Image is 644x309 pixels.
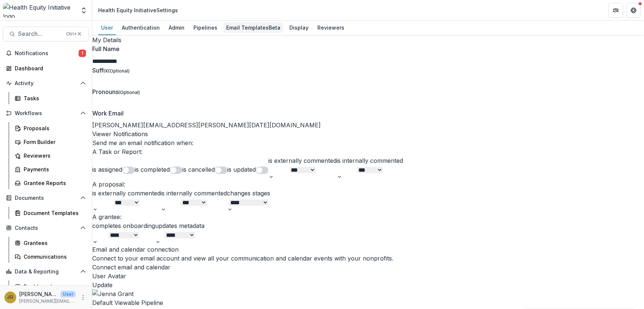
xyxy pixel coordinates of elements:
span: (Optional) [108,68,130,74]
button: Open Workflows [3,107,89,119]
a: Dashboard [12,281,89,293]
button: Open Documents [3,192,89,204]
label: is externally commented [92,189,161,197]
nav: breadcrumb [95,5,181,16]
label: is updated [227,166,256,173]
p: Connect to your email account and view all your communication and calendar events with your nonpr... [92,254,644,263]
div: Grantees [24,239,83,247]
a: Proposals [12,122,89,134]
label: is cancelled [182,166,215,173]
div: Payments [24,165,83,173]
label: is completed [135,166,170,173]
span: Full Name [92,45,120,53]
span: Workflows [15,110,77,117]
span: Send me an email notification when: [92,139,193,147]
h2: Email and calendar connection [92,245,644,254]
div: Pipelines [190,22,220,33]
h2: My Details [92,36,644,44]
div: Grantee Reports [24,179,83,187]
div: Reviewers [314,22,347,33]
a: Form Builder [12,136,89,148]
h3: A grantee: [92,212,644,221]
div: Dashboard [15,64,83,72]
a: Payments [12,163,89,175]
div: Jenna Grant [7,295,14,300]
div: Form Builder [24,138,83,146]
span: Documents [15,195,77,201]
span: (Optional) [118,90,140,95]
button: Search... [3,27,89,41]
h2: Viewer Notifications [92,130,644,138]
button: Partners [609,3,623,18]
a: Document Templates [12,207,89,219]
p: User [61,291,76,298]
div: Document Templates [24,209,83,217]
a: Reviewers [12,150,89,162]
div: Dashboard [24,283,83,290]
label: changes stages [227,189,270,197]
a: Tasks [12,92,89,104]
button: Notifications1 [3,47,89,59]
div: Reviewers [24,152,83,159]
span: Activity [15,80,77,87]
div: Communications [24,253,83,261]
div: Admin [166,22,187,33]
button: Get Help [626,3,641,18]
a: Grantee Reports [12,177,89,189]
a: Communications [12,251,89,263]
label: is assigned [92,166,122,173]
button: More [79,293,87,302]
div: Tasks [24,94,83,102]
label: completes onboarding [92,222,155,229]
span: Data & Reporting [15,269,77,275]
div: Email Templates [223,22,283,33]
span: Suffix [92,67,108,74]
label: updates metadata [155,222,204,229]
img: Jenna Grant [92,289,644,298]
span: Pronouns [92,88,118,95]
p: [PERSON_NAME][EMAIL_ADDRESS][PERSON_NAME][DATE][DOMAIN_NAME] [19,298,76,305]
label: is internally commented [337,157,403,164]
a: Admin [166,21,187,35]
span: Beta [269,24,280,31]
a: Display [286,21,311,35]
h2: User Avatar [92,272,644,281]
div: Health Equity Initiative Settings [98,6,178,14]
a: Reviewers [314,21,347,35]
img: Health Equity Initiative logo [3,3,76,18]
a: Pipelines [190,21,220,35]
button: Connect email and calendar [92,263,171,272]
span: Contacts [15,225,77,231]
div: Proposals [24,124,83,132]
div: User [98,22,116,33]
button: Open Contacts [3,222,89,234]
h3: A proposal: [92,180,644,189]
span: Work Email [92,110,124,117]
button: Open Activity [3,77,89,89]
button: Open entity switcher [79,3,89,18]
a: Authentication [119,21,163,35]
label: is internally commented [161,189,227,197]
p: [PERSON_NAME] [19,290,58,298]
h3: A Task or Report: [92,147,644,156]
button: Open Data & Reporting [3,266,89,278]
span: 1 [79,50,86,57]
a: Grantees [12,237,89,249]
a: Email Templates Beta [223,21,283,35]
div: Authentication [119,22,163,33]
span: Notifications [15,50,79,57]
div: [PERSON_NAME][EMAIL_ADDRESS][PERSON_NAME][DATE][DOMAIN_NAME] [92,109,644,130]
a: Dashboard [3,62,89,74]
div: Ctrl + K [65,30,83,38]
span: Search... [18,30,62,37]
h2: Default Viewable Pipeline [92,298,644,307]
a: User [98,21,116,35]
div: Display [286,22,311,33]
label: is externally commented [268,157,337,164]
button: Update [92,281,113,289]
